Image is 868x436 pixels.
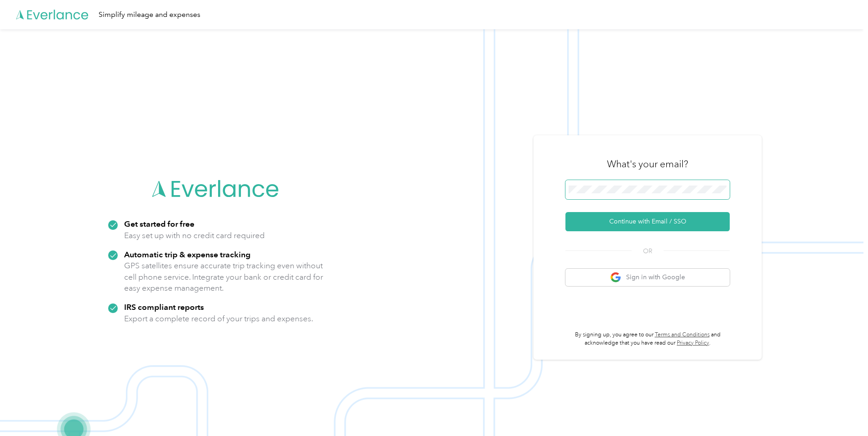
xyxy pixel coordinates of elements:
p: Easy set up with no credit card required [124,230,265,241]
a: Privacy Policy [677,340,709,346]
div: Simplify mileage and expenses [99,9,200,21]
p: GPS satellites ensure accurate trip tracking even without cell phone service. Integrate your bank... [124,260,324,294]
p: By signing up, you agree to our and acknowledge that you have read our . [565,331,730,347]
strong: Get started for free [124,219,194,229]
span: OR [632,246,664,256]
strong: IRS compliant reports [124,302,204,312]
button: google logoSign in with Google [565,269,730,287]
button: Continue with Email / SSO [565,212,730,231]
a: Terms and Conditions [655,331,710,338]
img: google logo [610,272,622,283]
h3: What's your email? [607,158,688,170]
p: Export a complete record of your trips and expenses. [124,313,313,324]
strong: Automatic trip & expense tracking [124,250,251,259]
